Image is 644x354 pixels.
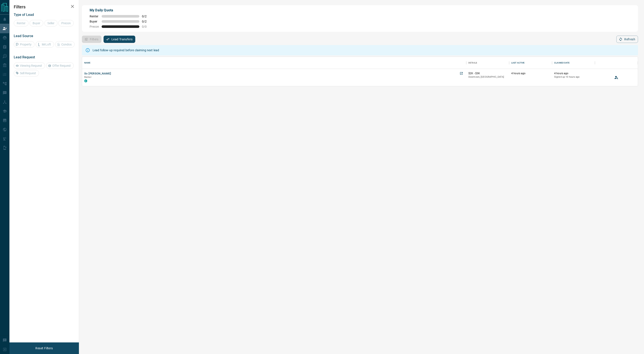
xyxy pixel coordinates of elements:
button: Refresh [616,36,638,43]
span: 0 / 2 [142,15,151,18]
div: Last Active [511,57,525,69]
p: My Daily Quota [90,8,151,13]
div: Claimed Date [554,57,570,69]
div: Lead follow-up required before claiming next lead [93,46,159,54]
p: Downtown, [GEOGRAPHIC_DATA] [468,75,507,79]
span: Renter [90,15,99,18]
div: Last Active [509,57,552,69]
div: Details [468,57,477,69]
div: condos.ca [84,79,87,82]
div: Name [82,57,466,69]
span: Renter [84,76,92,79]
span: Type of Lead [14,13,34,17]
svg: View Lead [614,75,618,80]
p: 4 hours ago [554,72,593,75]
div: Claimed Date [552,57,595,69]
span: Lead Source [14,34,33,38]
p: 4 hours ago [511,72,550,75]
p: Signed up 10 hours ago [554,75,593,79]
div: Details [466,57,509,69]
button: View Lead [613,74,620,81]
div: Name [84,57,91,69]
span: Lead Request [14,55,35,59]
span: Precon [90,25,99,28]
a: Open in New Tab [459,71,464,76]
button: Reset Filters [33,345,56,352]
span: 0 / 0 [142,25,151,28]
button: Lead Transfers [104,36,135,43]
h2: Filters [14,4,75,9]
span: 0 / 2 [142,20,151,23]
span: Buyer [90,20,99,23]
p: $2K - $3K [468,72,507,75]
button: So [PERSON_NAME] [84,72,111,76]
